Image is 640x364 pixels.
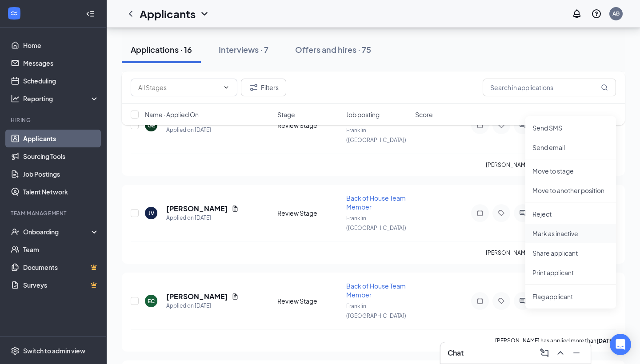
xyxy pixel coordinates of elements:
[486,249,616,257] p: [PERSON_NAME] has applied more than .
[23,130,99,147] a: Applicants
[166,301,239,310] div: Applied on [DATE]
[295,44,371,55] div: Offers and hires · 75
[448,348,464,358] h3: Chat
[483,79,616,96] input: Search in applications
[23,165,99,183] a: Job Postings
[555,348,566,358] svg: ChevronUp
[23,54,99,72] a: Messages
[23,94,100,103] div: Reporting
[232,205,239,212] svg: Document
[537,346,552,360] button: ComposeMessage
[23,36,99,54] a: Home
[166,214,239,222] div: Applied on [DATE]
[612,10,620,17] div: AB
[496,210,507,217] svg: Tag
[569,346,584,360] button: Minimize
[223,84,230,91] svg: ChevronDown
[23,72,99,90] a: Scheduling
[571,348,582,358] svg: Minimize
[23,227,92,236] div: Onboarding
[495,337,616,344] p: [PERSON_NAME] has applied more than .
[23,147,99,165] a: Sourcing Tools
[553,346,568,360] button: ChevronUp
[23,258,99,276] a: DocumentsCrown
[11,210,97,217] div: Team Management
[496,297,507,305] svg: Tag
[486,161,616,169] p: [PERSON_NAME] has applied more than .
[517,297,528,305] svg: ActiveChat
[346,194,406,211] span: Back of House Team Member
[199,8,210,19] svg: ChevronDown
[10,9,19,18] svg: WorkstreamLogo
[140,6,196,21] h1: Applicants
[346,282,406,299] span: Back of House Team Member
[86,9,95,18] svg: Collapse
[11,94,20,103] svg: Analysis
[219,44,268,55] div: Interviews · 7
[232,293,239,300] svg: Document
[23,276,99,294] a: SurveysCrown
[572,8,582,19] svg: Notifications
[475,210,485,217] svg: Note
[596,337,615,344] b: [DATE]
[11,116,97,124] div: Hiring
[475,297,485,305] svg: Note
[23,241,99,258] a: Team
[346,303,406,319] span: Franklin ([GEOGRAPHIC_DATA])
[23,183,99,201] a: Talent Network
[166,292,228,301] h5: [PERSON_NAME]
[148,297,155,305] div: EC
[148,210,154,217] div: JV
[539,348,550,358] svg: ComposeMessage
[277,297,341,305] div: Review Stage
[346,215,406,231] span: Franklin ([GEOGRAPHIC_DATA])
[23,346,85,355] div: Switch to admin view
[241,79,286,96] button: Filter Filters
[277,209,341,218] div: Review Stage
[601,84,608,91] svg: MagnifyingGlass
[131,44,192,55] div: Applications · 16
[415,110,433,119] span: Score
[145,110,199,119] span: Name · Applied On
[346,110,380,119] span: Job posting
[610,334,631,355] div: Open Intercom Messenger
[277,110,295,119] span: Stage
[248,82,259,93] svg: Filter
[591,8,602,19] svg: QuestionInfo
[166,204,228,214] h5: [PERSON_NAME]
[138,83,219,92] input: All Stages
[11,227,20,236] svg: UserCheck
[125,8,136,19] svg: ChevronLeft
[11,346,20,355] svg: Settings
[517,210,528,217] svg: ActiveChat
